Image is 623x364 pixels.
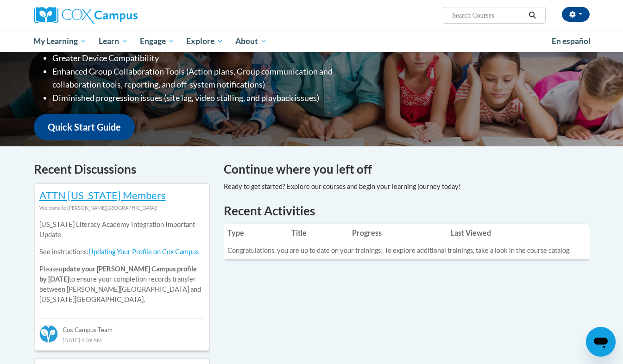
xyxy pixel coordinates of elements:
[180,31,229,52] a: Explore
[39,189,166,201] a: ATTN [US_STATE] Members
[224,242,574,259] td: Congratulations, you are up to date on your trainings! To explore additional trainings, take a lo...
[224,160,590,178] h4: Continue where you left off
[140,36,175,47] span: Engage
[52,91,370,105] li: Diminished progression issues (site lag, video stalling, and playback issues)
[93,31,134,52] a: Learn
[224,202,590,219] h1: Recent Activities
[99,36,128,47] span: Learn
[235,36,267,47] span: About
[39,265,197,283] b: update your [PERSON_NAME] Campus profile by [DATE]
[546,31,597,51] a: En español
[186,36,223,47] span: Explore
[224,224,288,242] th: Type
[447,224,574,242] th: Last Viewed
[39,335,204,345] div: [DATE] 4:39 AM
[288,224,348,242] th: Title
[52,65,370,92] li: Enhanced Group Collaboration Tools (Action plans, Group communication and collaboration tools, re...
[52,51,370,65] li: Greater Device Compatibility
[34,7,138,24] img: Cox Campus
[229,31,273,52] a: About
[39,247,204,257] p: See instructions:
[348,224,447,242] th: Progress
[34,160,210,178] h4: Recent Discussions
[88,248,199,256] a: Updating Your Profile on Cox Campus
[39,203,204,213] div: Welcome to [PERSON_NAME][GEOGRAPHIC_DATA]!
[451,10,525,21] input: Search Courses
[20,31,604,52] div: Main menu
[586,327,616,357] iframe: Button to launch messaging window
[552,36,591,46] span: En español
[39,325,58,343] img: Cox Campus Team
[28,31,93,52] a: My Learning
[33,36,87,47] span: My Learning
[34,114,135,140] a: Quick Start Guide
[39,318,204,335] div: Cox Campus Team
[562,7,590,22] button: Account Settings
[39,220,204,240] p: [US_STATE] Literacy Academy Integration Important Update
[134,31,181,52] a: Engage
[525,10,539,21] button: Search
[39,213,204,312] div: Please to ensure your completion records transfer between [PERSON_NAME][GEOGRAPHIC_DATA] and [US_...
[34,7,210,24] a: Cox Campus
